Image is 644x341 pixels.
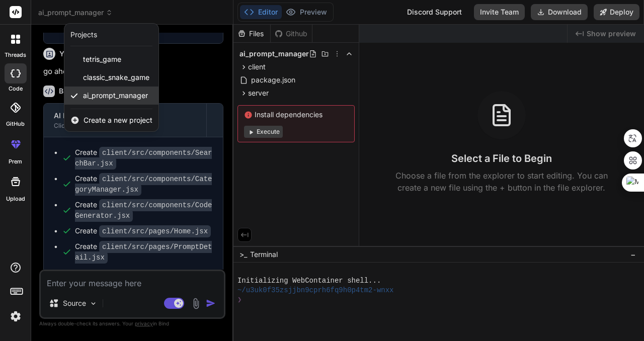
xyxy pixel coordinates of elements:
[84,115,152,125] span: Create a new project
[6,120,25,128] label: GitHub
[83,54,121,64] span: tetris_game
[83,91,148,101] span: ai_prompt_manager
[9,84,23,93] label: code
[5,51,26,59] label: threads
[83,72,149,82] span: classic_snake_game
[70,30,97,40] div: Projects
[7,308,24,325] img: settings
[9,157,22,166] label: prem
[6,195,25,203] label: Upload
